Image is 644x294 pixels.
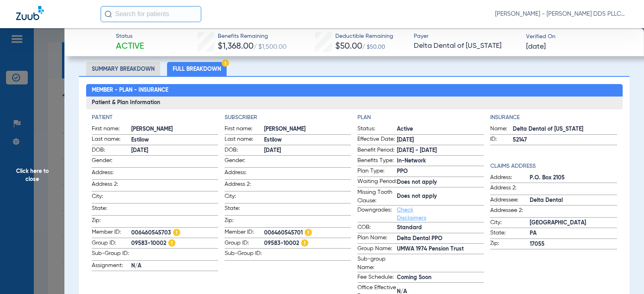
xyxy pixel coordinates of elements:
[92,113,218,122] h4: Patient
[225,146,264,156] span: DOB:
[116,41,144,52] span: Active
[357,177,397,187] span: Waiting Period:
[92,146,131,156] span: DOB:
[490,229,530,238] span: State:
[92,169,131,179] span: Address:
[225,228,264,238] span: Member ID:
[264,146,351,155] span: [DATE]
[92,249,131,260] span: Sub-Group ID:
[362,44,385,50] span: / $50.00
[357,146,397,156] span: Benefit Period:
[131,125,218,134] span: [PERSON_NAME]
[397,192,484,201] span: Does not apply
[92,204,131,215] span: State:
[397,146,484,155] span: [DATE] - [DATE]
[526,42,546,52] span: [DATE]
[530,196,617,205] span: Delta Dental
[225,125,264,134] span: First name:
[105,10,112,18] img: Search Icon
[92,216,131,227] span: Zip:
[397,157,484,165] span: In-Network
[357,245,397,254] span: Group Name:
[357,125,397,134] span: Status:
[490,135,513,145] span: ID:
[131,136,218,144] span: Estilow
[604,255,644,294] iframe: Chat Widget
[357,273,397,283] span: Fee Schedule:
[218,42,254,51] span: $1,368.00
[530,219,617,227] span: [GEOGRAPHIC_DATA]
[225,169,264,179] span: Address:
[86,97,623,109] h3: Patient & Plan Information
[222,60,229,67] img: Hazard
[357,234,397,243] span: Plan Name:
[513,136,617,144] span: 52147
[92,239,131,249] span: Group ID:
[173,229,180,236] img: Hazard
[131,229,218,237] span: 006460545703
[397,245,484,253] span: UMWA 1974 Pension Trust
[397,207,426,221] a: Check Disclaimers
[225,192,264,203] span: City:
[357,113,484,122] h4: Plan
[490,206,530,217] span: Addressee 2:
[490,184,530,195] span: Address 2:
[167,62,227,76] li: Full Breakdown
[101,6,201,22] input: Search for patients
[92,192,131,203] span: City:
[92,156,131,167] span: Gender:
[225,204,264,215] span: State:
[225,135,264,145] span: Last name:
[490,218,530,228] span: City:
[414,41,519,51] span: Delta Dental of [US_STATE]
[357,135,397,145] span: Effective Date:
[490,239,530,249] span: Zip:
[397,125,484,134] span: Active
[397,273,484,282] span: Coming Soon
[168,239,175,247] img: Hazard
[225,180,264,191] span: Address 2:
[92,261,131,271] span: Assignment:
[254,44,287,50] span: / $1,500.00
[490,173,530,183] span: Address:
[397,224,484,232] span: Standard
[526,33,631,41] span: Verified On
[490,162,617,171] app-breakdown-title: Claims Address
[225,113,351,122] h4: Subscriber
[335,32,393,41] span: Deductible Remaining
[16,6,44,20] img: Zuub Logo
[225,239,264,249] span: Group ID:
[530,174,617,182] span: P.O. Box 2105
[301,239,308,247] img: Hazard
[397,178,484,187] span: Does not apply
[357,156,397,166] span: Benefits Type:
[131,239,218,248] span: 09583-10002
[86,84,623,97] h2: Member - Plan - Insurance
[218,32,287,41] span: Benefits Remaining
[397,167,484,176] span: PPO
[305,229,312,236] img: Hazard
[116,32,144,41] span: Status
[357,255,397,272] span: Sub-group Name:
[264,136,351,144] span: Estilow
[495,10,628,18] span: [PERSON_NAME] - [PERSON_NAME] DDS PLLC
[264,125,351,134] span: [PERSON_NAME]
[92,228,131,238] span: Member ID:
[357,223,397,233] span: COB:
[225,249,264,260] span: Sub-Group ID:
[357,206,397,222] span: Downgrades:
[530,229,617,238] span: PA
[490,113,617,122] h4: Insurance
[92,180,131,191] span: Address 2:
[513,125,617,134] span: Delta Dental of [US_STATE]
[530,240,617,249] span: 17055
[357,167,397,177] span: Plan Type:
[264,239,351,248] span: 09583-10002
[92,135,131,145] span: Last name:
[335,42,362,51] span: $50.00
[86,62,160,76] li: Summary Breakdown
